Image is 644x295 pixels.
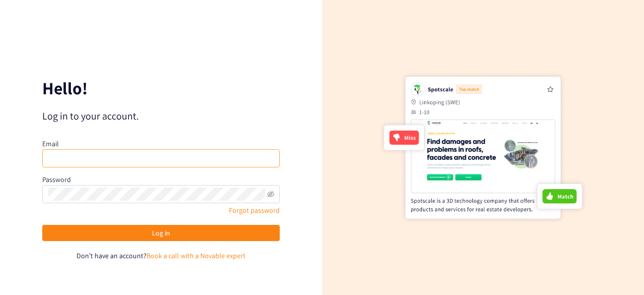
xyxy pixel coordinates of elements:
span: Don't have an account? [76,251,146,260]
label: Email [42,139,59,148]
p: Log in to your account. [42,109,280,123]
span: Log in [152,227,170,239]
p: Hello! [42,80,280,96]
span: eye-invisible [267,191,274,198]
a: Forgot password [229,206,280,215]
a: Book a call with a Novable expert [146,251,246,260]
iframe: Chat Widget [480,186,644,295]
label: Password [42,175,71,184]
button: Log in [42,225,280,241]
